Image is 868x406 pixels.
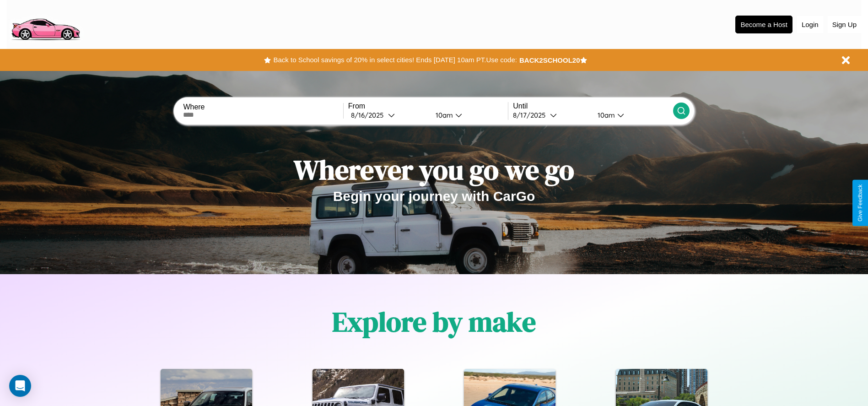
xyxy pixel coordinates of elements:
[828,16,861,33] button: Sign Up
[519,56,580,64] b: BACK2SCHOOL20
[735,16,793,33] button: Become a Host
[428,110,508,120] button: 10am
[7,5,84,43] img: logo
[797,16,823,33] button: Login
[183,103,343,111] label: Where
[431,111,455,119] div: 10am
[593,111,617,119] div: 10am
[590,110,673,120] button: 10am
[351,111,388,119] div: 8 / 16 / 2025
[348,110,428,120] button: 8/16/2025
[271,54,519,66] button: Back to School savings of 20% in select cities! Ends [DATE] 10am PT.Use code:
[857,184,863,222] div: Give Feedback
[513,111,550,119] div: 8 / 17 / 2025
[513,102,673,110] label: Until
[348,102,508,110] label: From
[9,375,31,397] div: Open Intercom Messenger
[332,303,536,341] h1: Explore by make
